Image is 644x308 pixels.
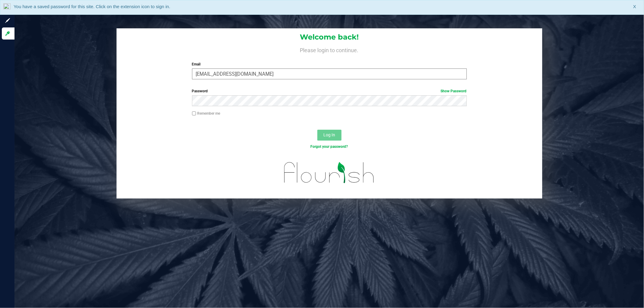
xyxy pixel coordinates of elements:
[311,144,348,149] a: Forgot your password?
[633,3,636,10] span: X
[323,132,335,137] span: Log In
[276,156,383,190] img: flourish_logo.svg
[117,46,542,53] h4: Please login to continue.
[5,30,11,37] inline-svg: Log in
[192,111,220,116] label: Remember me
[117,33,542,41] h1: Welcome back!
[192,111,196,116] input: Remember me
[5,17,11,24] inline-svg: Sign up
[14,4,170,9] span: You have a saved password for this site. Click on the extension icon to sign in.
[192,89,208,93] span: Password
[441,89,467,93] a: Show Password
[3,3,11,11] img: notLoggedInIcon.png
[317,130,341,141] button: Log In
[192,62,467,67] label: Email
